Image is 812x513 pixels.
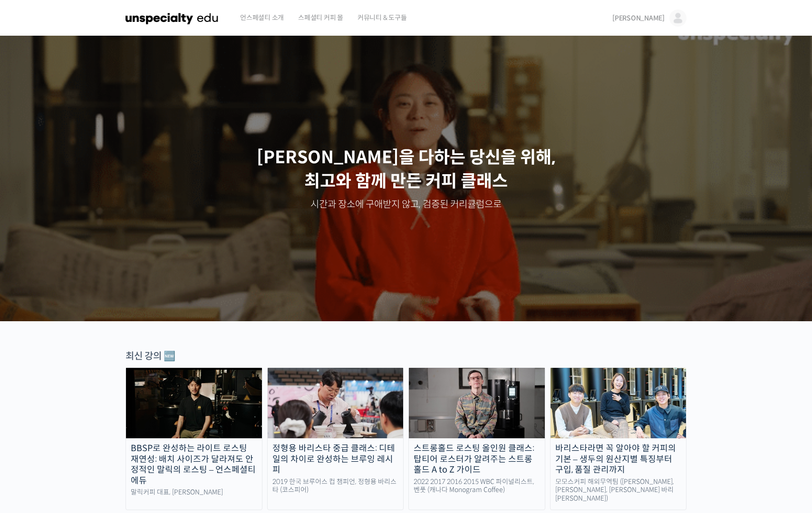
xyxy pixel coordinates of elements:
div: 정형용 바리스타 중급 클래스: 디테일의 차이로 완성하는 브루잉 레시피 [268,443,404,475]
div: 2022 2017 2016 2015 WBC 파이널리스트, 벤풋 (캐나다 Monogram Coffee) [409,478,545,494]
div: 스트롱홀드 로스팅 올인원 클래스: 탑티어 로스터가 알려주는 스트롱홀드 A to Z 가이드 [409,443,545,475]
img: momos_course-thumbnail.jpg [551,368,686,438]
div: 최신 강의 🆕 [126,350,686,363]
a: 바리스타라면 꼭 알아야 할 커피의 기본 – 생두의 원산지별 특징부터 구입, 품질 관리까지 모모스커피 해외무역팀 ([PERSON_NAME], [PERSON_NAME], [PER... [550,367,687,510]
div: 바리스타라면 꼭 알아야 할 커피의 기본 – 생두의 원산지별 특징부터 구입, 품질 관리까지 [551,443,686,475]
div: 모모스커피 해외무역팀 ([PERSON_NAME], [PERSON_NAME], [PERSON_NAME] 바리[PERSON_NAME]) [551,478,686,503]
img: malic-roasting-class_course-thumbnail.jpg [126,368,262,438]
p: [PERSON_NAME]을 다하는 당신을 위해, 최고와 함께 만든 커피 클래스 [10,146,802,194]
a: 정형용 바리스타 중급 클래스: 디테일의 차이로 완성하는 브루잉 레시피 2019 한국 브루어스 컵 챔피언, 정형용 바리스타 (코스피어) [267,367,404,510]
p: 시간과 장소에 구애받지 않고, 검증된 커리큘럼으로 [10,198,802,211]
img: advanced-brewing_course-thumbnail.jpeg [268,368,404,438]
div: 2019 한국 브루어스 컵 챔피언, 정형용 바리스타 (코스피어) [268,478,404,494]
span: [PERSON_NAME] [612,14,665,22]
div: 말릭커피 대표, [PERSON_NAME] [126,488,262,497]
a: BBSP로 완성하는 라이트 로스팅 재연성: 배치 사이즈가 달라져도 안정적인 말릭의 로스팅 – 언스페셜티 에듀 말릭커피 대표, [PERSON_NAME] [126,367,262,510]
a: 스트롱홀드 로스팅 올인원 클래스: 탑티어 로스터가 알려주는 스트롱홀드 A to Z 가이드 2022 2017 2016 2015 WBC 파이널리스트, 벤풋 (캐나다 Monogra... [408,367,545,510]
div: BBSP로 완성하는 라이트 로스팅 재연성: 배치 사이즈가 달라져도 안정적인 말릭의 로스팅 – 언스페셜티 에듀 [126,443,262,486]
img: stronghold-roasting_course-thumbnail.jpg [409,368,545,438]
